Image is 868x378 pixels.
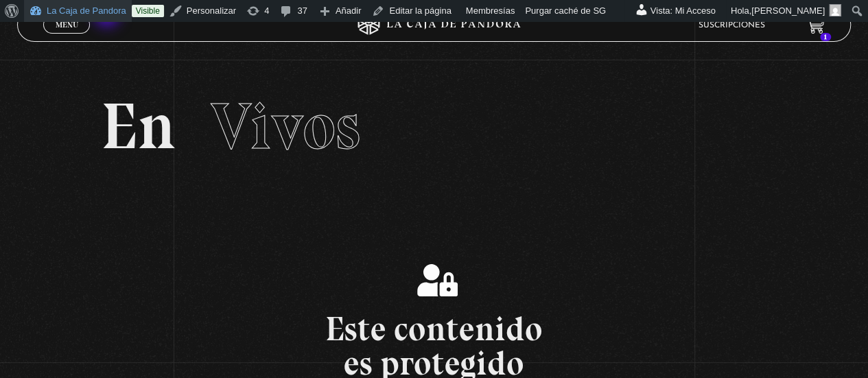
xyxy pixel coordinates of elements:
[211,87,360,165] span: Vivos
[132,5,164,17] a: Visible
[699,21,765,29] a: Suscripciones
[51,32,83,42] span: Cerrar
[751,5,825,16] span: [PERSON_NAME]
[101,94,768,159] h2: En
[56,21,78,29] span: Menu
[806,16,825,34] a: 1
[820,33,831,41] span: 1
